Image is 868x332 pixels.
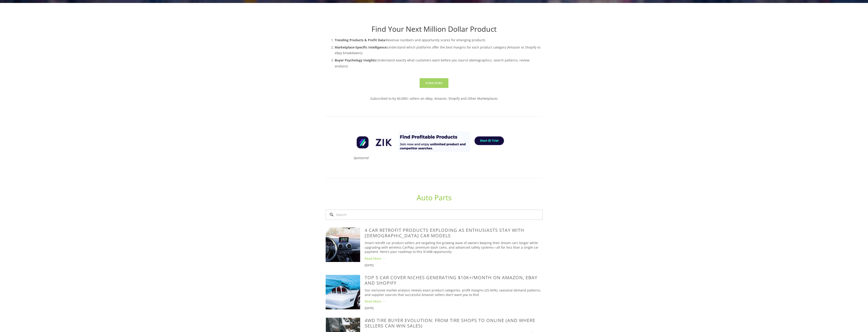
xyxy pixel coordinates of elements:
a: 4 Car Retrofit Products Exploding as Enthusiasts Stay With 8+ Year Old Car Models [326,228,365,262]
img: Top 5 Car Cover Niches Generating $10K+/Month on Amazon, eBay and Shopify [326,275,360,309]
a: Auto Parts [417,193,452,202]
time: [DATE] [365,263,374,267]
p: Our exclusive market analysis reveals exact product categories, profit margins (25-65%), seasonal... [365,288,543,297]
a: 4WD Tire Buyer Evolution: From Tire Shops to Online (And Where Sellers Can Win Sales) [365,317,535,329]
p: Understand exactly what customers want before you source (demographics, search patterns, review a... [335,57,543,69]
a: Top 5 Car Cover Niches Generating $10K+/Month on Amazon, eBay and Shopify [326,275,365,309]
img: 4 Car Retrofit Products Exploding as Enthusiasts Stay With 8+ Year Old Car Models [326,228,360,262]
em: Sponsored [354,156,369,160]
h1: Find Your Next Million Dollar Product [326,25,543,33]
strong: Buyer Psychology Insights: [335,58,377,62]
p: Subscribed to by 60,000+ sellers on eBay, Amazon, Shopify and Other Marketplaces [326,96,543,101]
p: Smart retrofit car product sellers are targeting the growing wave of owners keeping their dream c... [365,241,543,254]
strong: Marketplace-Specific Intelligence: [335,45,387,49]
a: Subscribe [420,78,448,88]
a: Top 5 Car Cover Niches Generating $10K+/Month on Amazon, eBay and Shopify [365,274,537,286]
strong: Trending Products & Profit Data: [335,38,386,42]
input: Search [326,210,543,220]
p: Understand which platforms offer the best margins for each product category (Amazon vs Shopify vs... [335,44,543,56]
a: Read More → [365,299,543,304]
a: 4 Car Retrofit Products Exploding as Enthusiasts Stay With [DEMOGRAPHIC_DATA] Car Models [365,227,524,239]
time: [DATE] [365,306,374,310]
a: Read More → [365,256,543,261]
p: Revenue numbers and opportunity scores for emerging products [335,37,543,43]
